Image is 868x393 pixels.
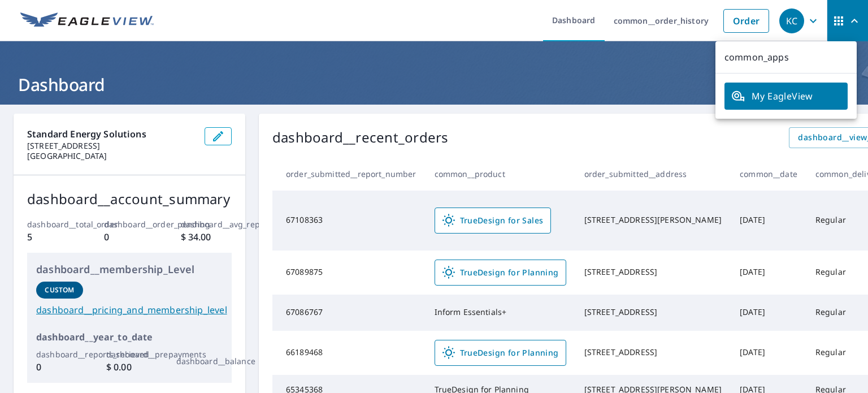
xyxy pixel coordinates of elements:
h1: Dashboard [14,73,854,96]
p: Standard Energy Solutions [27,127,196,141]
a: TrueDesign for Sales [435,208,551,234]
span: TrueDesign for Planning [442,346,559,360]
td: [DATE] [731,251,806,295]
p: common_apps [715,41,857,74]
p: dashboard__total_order [27,218,79,230]
span: My EagleView [731,89,841,103]
p: 0 [104,230,155,244]
a: TrueDesign for Planning [435,260,566,286]
p: dashboard__balance [176,355,223,367]
a: TrueDesign for Planning [435,340,566,366]
td: 67086767 [272,295,426,331]
div: [STREET_ADDRESS] [584,347,722,358]
td: 67108363 [272,191,426,251]
p: $ 0.00 [106,360,153,374]
img: EV Logo [20,12,154,29]
div: [STREET_ADDRESS][PERSON_NAME] [584,214,722,226]
p: dashboard__prepayments [106,348,153,360]
th: common__product [426,157,575,191]
p: Custom [45,285,74,295]
td: Inform Essentials+ [426,295,575,331]
td: [DATE] [731,331,806,375]
p: dashboard__year_to_date [36,330,223,344]
p: 0 [36,360,83,374]
td: [DATE] [731,295,806,331]
th: order_submitted__address [575,157,731,191]
p: dashboard__account_summary [27,189,232,209]
p: $ 34.00 [181,230,232,244]
div: KC [779,8,804,33]
p: [GEOGRAPHIC_DATA] [27,151,196,161]
p: dashboard__order_pending [104,218,155,230]
a: Order [723,9,769,33]
th: order_submitted__report_number [272,157,426,191]
div: [STREET_ADDRESS] [584,266,722,278]
span: TrueDesign for Sales [442,214,544,227]
a: dashboard__pricing_and_membership_level [36,303,223,317]
span: TrueDesign for Planning [442,266,559,279]
p: [STREET_ADDRESS] [27,141,196,151]
td: 66189468 [272,331,426,375]
a: My EagleView [724,83,848,110]
p: dashboard__membership_Level [36,262,223,277]
td: 67089875 [272,251,426,295]
div: [STREET_ADDRESS] [584,306,722,318]
p: 5 [27,230,79,244]
td: [DATE] [731,191,806,251]
p: dashboard__avg_report_cost [181,218,232,230]
p: dashboard__reports_recieved [36,348,83,360]
th: common__date [731,157,806,191]
p: dashboard__recent_orders [272,127,448,148]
